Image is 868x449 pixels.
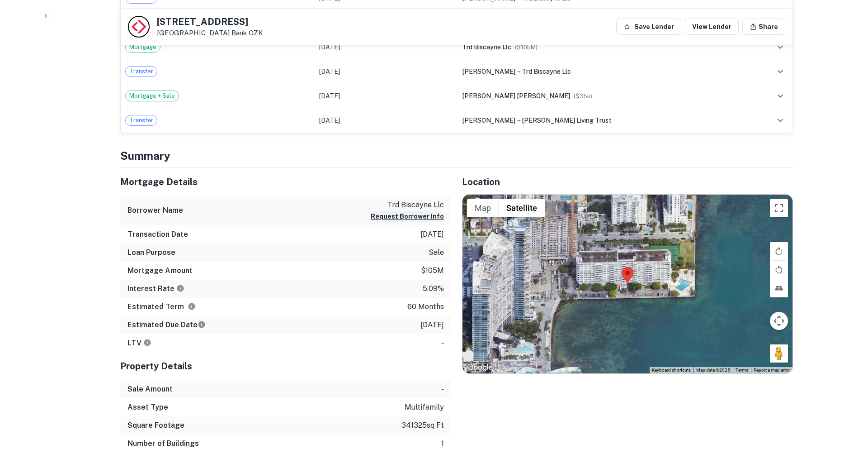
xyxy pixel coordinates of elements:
[371,200,444,210] p: trd biscayne llc
[198,320,206,329] svg: Estimate is based on a standard schedule for this type of loan.
[127,384,173,395] h6: Sale Amount
[441,338,444,349] p: -
[462,43,511,51] span: trd biscayne llc
[143,339,151,347] svg: LTVs displayed on the website are for informational purposes only and may be reported incorrectly...
[407,301,444,312] p: 60 months
[773,39,788,55] button: expand row
[770,344,788,363] button: Drag Pegman onto the map to open Street View
[157,17,263,26] h5: [STREET_ADDRESS]
[371,211,444,222] button: Request Borrower Info
[462,115,750,125] div: →
[127,420,184,431] h6: Square Footage
[420,320,444,330] p: [DATE]
[770,312,788,330] button: Map camera controls
[742,19,785,35] button: Share
[127,265,193,276] h6: Mortgage Amount
[423,283,444,294] p: 5.09%
[574,93,592,100] span: ($ 35k )
[462,92,570,100] span: [PERSON_NAME] [PERSON_NAME]
[315,108,458,133] td: [DATE]
[157,29,263,37] p: [GEOGRAPHIC_DATA]
[120,359,451,373] h5: Property Details
[127,283,184,294] h6: Interest Rate
[462,175,793,189] h5: Location
[127,229,188,240] h6: Transaction Date
[770,199,788,217] button: Toggle fullscreen view
[696,368,730,373] span: Map data ©2025
[405,402,444,413] p: multifamily
[120,175,451,189] h5: Mortgage Details
[499,199,545,217] button: Show satellite imagery
[120,148,793,164] h4: Summary
[462,68,515,75] span: [PERSON_NAME]
[685,19,739,35] a: View Lender
[522,117,611,124] span: [PERSON_NAME] living trust
[770,279,788,297] button: Tilt map
[465,362,495,373] a: Open this area in Google Maps (opens a new window)
[401,420,444,431] p: 341325 sq ft
[467,199,499,217] button: Show street map
[127,247,175,258] h6: Loan Purpose
[515,44,538,51] span: ($ 105M )
[421,265,444,276] p: $105m
[176,284,184,292] svg: The interest rates displayed on the website are for informational purposes only and may be report...
[770,242,788,260] button: Rotate map clockwise
[522,68,571,75] span: trd biscayne llc
[126,67,157,76] span: Transfer
[127,402,168,413] h6: Asset Type
[127,320,206,330] h6: Estimated Due Date
[773,113,788,128] button: expand row
[126,43,160,52] span: Mortgage
[441,384,444,395] p: -
[231,29,263,37] a: Bank OZK
[315,35,458,59] td: [DATE]
[127,338,151,349] h6: LTV
[465,362,495,373] img: Google
[188,302,196,310] svg: Term is based on a standard schedule for this type of loan.
[652,367,691,373] button: Keyboard shortcuts
[127,301,196,312] h6: Estimated Term
[462,117,515,124] span: [PERSON_NAME]
[126,116,157,125] span: Transfer
[315,59,458,84] td: [DATE]
[462,67,750,76] div: →
[441,438,444,449] p: 1
[736,368,748,373] a: Terms (opens in new tab)
[773,88,788,104] button: expand row
[315,84,458,108] td: [DATE]
[429,247,444,258] p: sale
[770,261,788,279] button: Rotate map counterclockwise
[823,377,868,420] iframe: Chat Widget
[127,205,183,216] h6: Borrower Name
[754,368,790,373] a: Report a map error
[127,438,199,449] h6: Number of Buildings
[773,64,788,79] button: expand row
[420,229,444,240] p: [DATE]
[126,91,179,100] span: Mortgage + Sale
[616,19,681,35] button: Save Lender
